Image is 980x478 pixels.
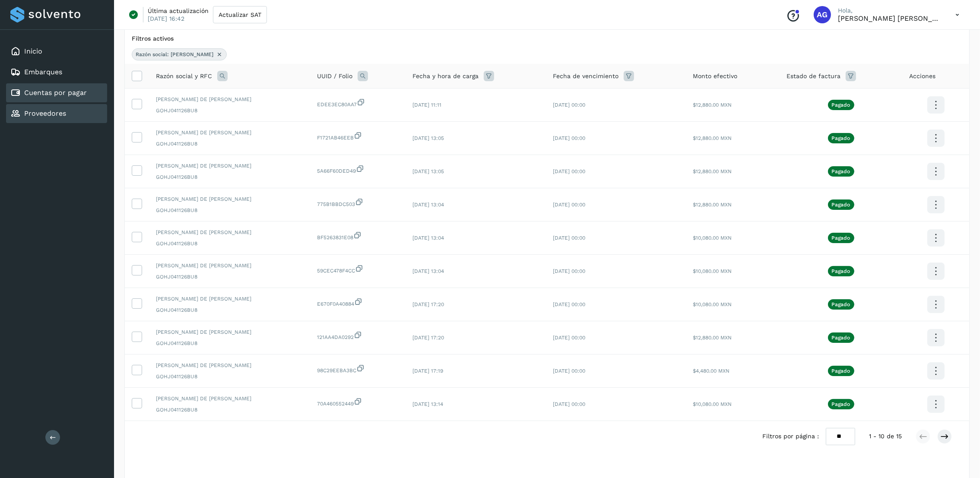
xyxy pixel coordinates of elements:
span: $12,880.00 MXN [693,135,732,141]
p: Pagado [832,301,850,307]
div: Inicio [6,42,107,61]
span: GOHJ041126BU8 [156,373,303,380]
span: BF5263831E08 [317,231,399,241]
p: Pagado [832,235,850,241]
button: Actualizar SAT [213,6,267,23]
span: [DATE] 00:00 [553,301,585,307]
span: [DATE] 00:00 [553,335,585,341]
span: [PERSON_NAME] DE [PERSON_NAME] [156,295,303,303]
span: 70A460552449 [317,397,399,408]
span: $12,880.00 MXN [693,102,732,108]
span: GOHJ041126BU8 [156,406,303,414]
span: EDEE3EC80AA7 [317,98,399,108]
span: [DATE] 13:04 [412,268,444,274]
p: Pagado [832,335,850,341]
span: $12,880.00 MXN [693,202,732,208]
span: [PERSON_NAME] DE [PERSON_NAME] [156,262,303,269]
span: UUID / Folio [317,72,352,81]
span: [DATE] 00:00 [553,102,585,108]
a: Inicio [24,47,42,55]
span: E670F0A40884 [317,298,399,308]
div: Proveedores [6,104,107,123]
span: 121AA4DA0292 [317,331,399,341]
span: [PERSON_NAME] DE [PERSON_NAME] [156,361,303,369]
span: [DATE] 00:00 [553,235,585,241]
span: GOHJ041126BU8 [156,173,303,181]
span: [DATE] 00:00 [553,401,585,407]
p: Pagado [832,401,850,407]
span: $4,480.00 MXN [693,368,729,374]
span: Actualizar SAT [219,12,261,18]
span: [DATE] 17:20 [412,301,444,307]
span: [PERSON_NAME] DE [PERSON_NAME] [156,162,303,170]
div: Embarques [6,63,107,82]
div: Filtros activos [132,34,962,43]
span: GOHJ041126BU8 [156,107,303,114]
a: Embarques [24,68,62,76]
span: 59CEC478F4CC [317,264,399,275]
a: Cuentas por pagar [24,89,87,97]
span: [DATE] 13:05 [412,168,444,174]
span: $10,080.00 MXN [693,235,732,241]
div: Cuentas por pagar [6,83,107,102]
span: Filtros por página : [762,432,819,441]
span: [PERSON_NAME] DE [PERSON_NAME] [156,328,303,336]
span: [PERSON_NAME] DE [PERSON_NAME] [156,95,303,103]
span: GOHJ041126BU8 [156,339,303,347]
span: GOHJ041126BU8 [156,206,303,214]
span: Monto efectivo [693,72,737,81]
span: $12,880.00 MXN [693,335,732,341]
span: $10,080.00 MXN [693,401,732,407]
span: [DATE] 13:14 [412,401,443,407]
span: Estado de factura [787,72,840,81]
div: Razón social: jose de jes [132,48,227,60]
span: 5A66F60DED49 [317,165,399,175]
p: Pagado [832,202,850,208]
span: [DATE] 13:04 [412,235,444,241]
p: Pagado [832,135,850,141]
span: Razón social y RFC [156,72,212,81]
span: [PERSON_NAME] DE [PERSON_NAME] [156,228,303,236]
p: Pagado [832,268,850,274]
span: [DATE] 11:11 [412,102,441,108]
span: 1 - 10 de 15 [869,432,902,441]
span: GOHJ041126BU8 [156,140,303,148]
span: [DATE] 00:00 [553,202,585,208]
span: Fecha de vencimiento [553,72,618,81]
span: $12,880.00 MXN [693,168,732,174]
span: [DATE] 17:19 [412,368,443,374]
span: [DATE] 00:00 [553,168,585,174]
p: Pagado [832,102,850,108]
span: [DATE] 13:04 [412,202,444,208]
a: Proveedores [24,109,66,117]
span: [PERSON_NAME] DE [PERSON_NAME] [156,195,303,203]
p: [DATE] 16:42 [148,15,184,22]
span: [DATE] 13:05 [412,135,444,141]
span: [PERSON_NAME] DE [PERSON_NAME] [156,395,303,402]
span: Razón social: [PERSON_NAME] [136,51,213,58]
span: $10,080.00 MXN [693,268,732,274]
span: [DATE] 00:00 [553,368,585,374]
span: 775B1BBDC503 [317,198,399,208]
span: GOHJ041126BU8 [156,306,303,314]
span: [PERSON_NAME] DE [PERSON_NAME] [156,129,303,136]
span: [DATE] 00:00 [553,268,585,274]
span: [DATE] 00:00 [553,135,585,141]
span: Fecha y hora de carga [412,72,479,81]
span: F1721AB46EEB [317,131,399,142]
span: GOHJ041126BU8 [156,273,303,281]
span: [DATE] 17:20 [412,335,444,341]
p: Abigail Gonzalez Leon [838,14,942,22]
span: $10,080.00 MXN [693,301,732,307]
span: GOHJ041126BU8 [156,240,303,247]
span: Acciones [909,72,936,81]
p: Pagado [832,168,850,174]
p: Hola, [838,7,942,14]
p: Última actualización [148,7,209,15]
span: 98C29EEBA3BC [317,364,399,374]
p: Pagado [832,368,850,374]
